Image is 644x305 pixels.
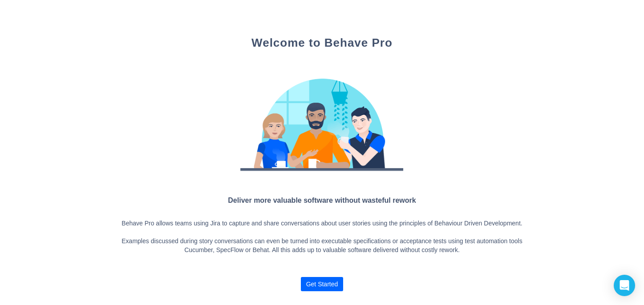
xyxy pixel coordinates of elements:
div: Open Intercom Messenger [614,275,635,296]
h3: Deliver more valuable software without wasteful rework [115,195,528,206]
p: Behave Pro allows teams using Jira to capture and share conversations about user stories using th... [115,219,528,255]
h1: Welcome to Behave Pro [115,36,528,50]
span: Get Started [306,277,338,291]
button: Get Started [301,277,344,291]
img: 00369af0bb1dbacc1a4e4cbbc7e10263.png [233,68,411,179]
